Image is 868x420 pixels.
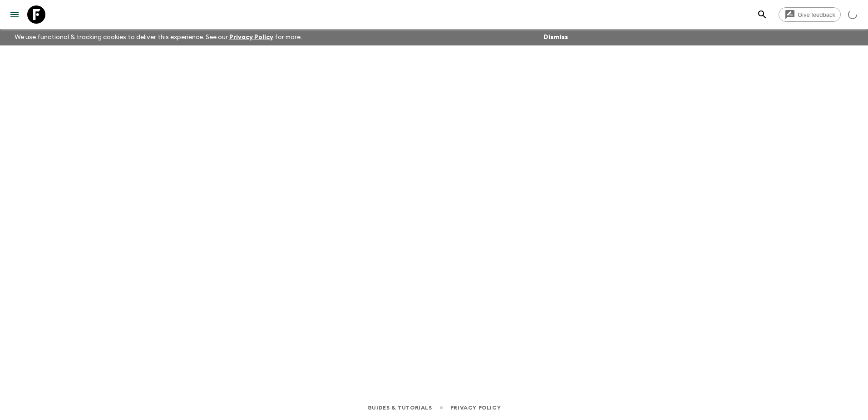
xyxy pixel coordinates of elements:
button: Dismiss [541,31,570,44]
a: Privacy Policy [229,34,273,40]
a: Privacy Policy [450,403,501,413]
button: search adventures [753,5,771,24]
span: Give feedback [793,11,840,18]
button: menu [5,5,24,24]
a: Give feedback [779,7,841,22]
p: We use functional & tracking cookies to deliver this experience. See our for more. [11,29,306,45]
a: Guides & Tutorials [367,403,432,413]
